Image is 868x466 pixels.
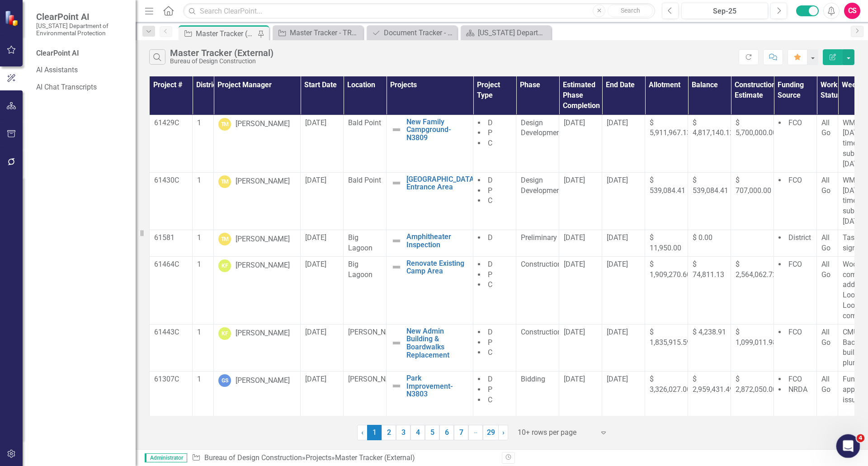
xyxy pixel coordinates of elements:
[502,428,505,437] span: ›
[150,230,193,256] td: Double-Click to Edit
[731,324,774,371] td: Double-Click to Edit
[301,230,344,256] td: Double-Click to Edit
[154,175,188,186] p: 61430C
[36,11,127,22] span: ClearPoint AI
[425,425,439,440] a: 5
[688,172,731,230] td: Double-Click to Edit
[645,115,688,172] td: Double-Click to Edit
[406,118,468,142] a: New Family Campground-N3809
[684,6,765,17] div: Sep-25
[650,260,691,279] span: $ 1,909,270.60
[214,372,301,436] td: Double-Click to Edit
[454,425,468,440] a: 7
[693,176,728,195] span: $ 539,084.41
[488,128,492,137] span: P
[731,115,774,172] td: Double-Click to Edit
[521,375,545,383] span: Bidding
[193,230,214,256] td: Double-Click to Edit
[218,175,231,188] div: TM
[473,324,516,371] td: Double-Click to Edit
[488,338,492,347] span: P
[736,260,777,279] span: $ 2,564,062.72
[488,196,492,205] span: C
[344,230,387,256] td: Double-Click to Edit
[391,235,402,246] img: Not Defined
[564,118,585,127] span: [DATE]
[218,327,231,340] div: KF
[774,256,817,324] td: Double-Click to Edit
[645,324,688,371] td: Double-Click to Edit
[150,256,193,324] td: Double-Click to Edit
[521,176,563,195] span: Design Development
[236,376,290,386] div: [PERSON_NAME]
[817,256,838,324] td: Double-Click to Edit
[197,375,201,383] span: 1
[305,176,326,184] span: [DATE]
[301,372,344,436] td: Double-Click to Edit
[516,115,559,172] td: Double-Click to Edit
[348,375,402,383] span: [PERSON_NAME]
[384,27,455,38] div: Document Tracker - TRAINING
[602,256,645,324] td: Double-Click to Edit
[463,27,549,38] a: [US_STATE] Department of Environmental Protection
[306,453,331,462] a: Projects
[473,372,516,436] td: Double-Click to Edit
[154,374,188,385] p: 61307C
[736,118,777,137] span: $ 5,700,000.00
[521,118,563,137] span: Design Development
[396,425,410,440] a: 3
[564,176,585,184] span: [DATE]
[150,172,193,230] td: Double-Click to Edit
[488,385,492,394] span: P
[488,139,492,147] span: C
[290,27,361,38] div: Master Tracker - TRAINING
[693,375,734,394] span: $ 2,959,431.49
[344,115,387,172] td: Double-Click to Edit
[214,324,301,371] td: Double-Click to Edit
[607,375,628,383] span: [DATE]
[821,176,830,195] span: All Go
[36,48,127,59] div: ClearPoint AI
[214,230,301,256] td: Double-Click to Edit
[391,262,402,273] img: Not Defined
[607,260,628,268] span: [DATE]
[821,118,830,137] span: All Go
[731,172,774,230] td: Double-Click to Edit
[564,260,585,268] span: [DATE]
[559,230,602,256] td: Double-Click to Edit
[193,256,214,324] td: Double-Click to Edit
[693,328,726,336] span: $ 4,238.91
[473,172,516,230] td: Double-Click to Edit
[788,118,802,127] span: FCO
[218,233,231,245] div: TM
[36,22,127,37] small: [US_STATE] Department of Environmental Protection
[488,118,493,127] span: D
[736,375,777,394] span: $ 2,872,050.00
[821,328,830,347] span: All Go
[348,176,381,184] span: Bald Point
[305,233,326,242] span: [DATE]
[788,260,802,268] span: FCO
[650,233,681,252] span: $ 11,950.00
[387,172,473,230] td: Double-Click to Edit Right Click for Context Menu
[406,374,468,398] a: Park Improvement-N3803
[516,372,559,436] td: Double-Click to Edit
[774,230,817,256] td: Double-Click to Edit
[602,324,645,371] td: Double-Click to Edit
[559,256,602,324] td: Double-Click to Edit
[688,230,731,256] td: Double-Click to Edit
[473,256,516,324] td: Double-Click to Edit
[559,372,602,436] td: Double-Click to Edit
[439,425,454,440] a: 6
[236,260,290,271] div: [PERSON_NAME]
[821,233,830,252] span: All Go
[788,385,807,394] span: NRDA
[193,372,214,436] td: Double-Click to Edit
[488,328,493,336] span: D
[478,27,549,38] div: [US_STATE] Department of Environmental Protection
[488,176,493,184] span: D
[731,372,774,436] td: Double-Click to Edit
[564,375,585,383] span: [DATE]
[154,233,188,243] p: 61581
[391,178,402,188] img: Not Defined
